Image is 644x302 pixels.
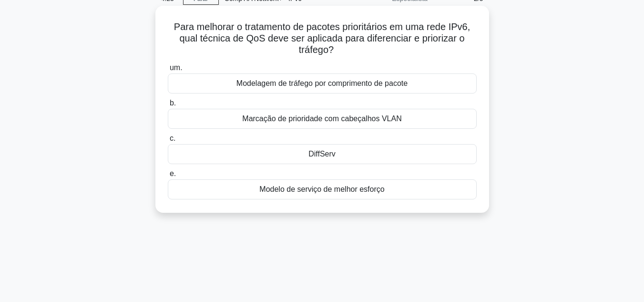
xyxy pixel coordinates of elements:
font: Marcação de prioridade com cabeçalhos VLAN [242,115,401,123]
font: DiffServ [308,150,336,158]
font: Para melhorar o tratamento de pacotes prioritários em uma rede IPv6, qual técnica de QoS deve ser... [174,21,470,55]
font: um. [170,63,183,72]
font: c. [170,134,175,142]
font: Modelagem de tráfego por comprimento de pacote [236,79,408,87]
font: Modelo de serviço de melhor esforço [259,185,384,193]
font: e. [170,169,176,177]
font: b. [170,99,176,107]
